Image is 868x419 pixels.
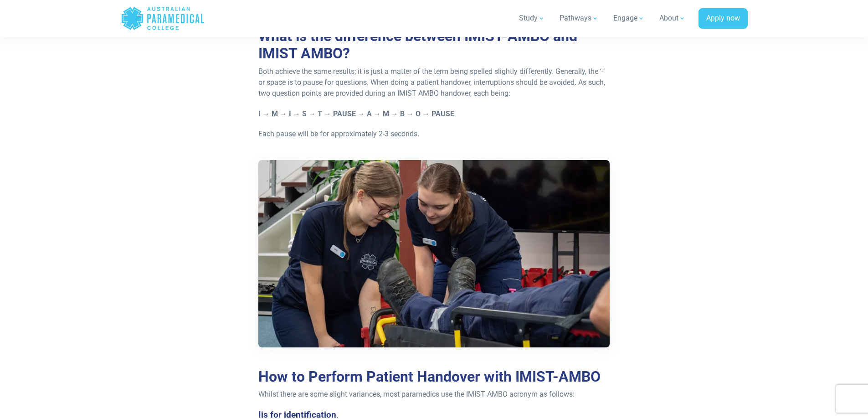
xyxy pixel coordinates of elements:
[258,109,454,118] strong: I → M → I → S → T → PAUSE → A → M → B → O → PAUSE
[258,27,610,62] h2: What is the difference between IMIST-AMBO and IMIST AMBO?
[258,368,601,385] span: How to Perform Patient Handover with IMIST-AMBO
[654,5,691,31] a: About
[258,66,610,99] p: Both achieve the same results; it is just a matter of the term being spelled slightly differently...
[608,5,650,31] a: Engage
[699,8,748,29] a: Apply now
[554,5,604,31] a: Pathways
[514,5,550,31] a: Study
[121,4,205,33] a: Australian Paramedical College
[258,390,575,398] span: Whilst there are some slight variances, most paramedics use the IMIST AMBO acronym as follows:
[258,129,610,140] p: Each pause will be for approximately 2-3 seconds.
